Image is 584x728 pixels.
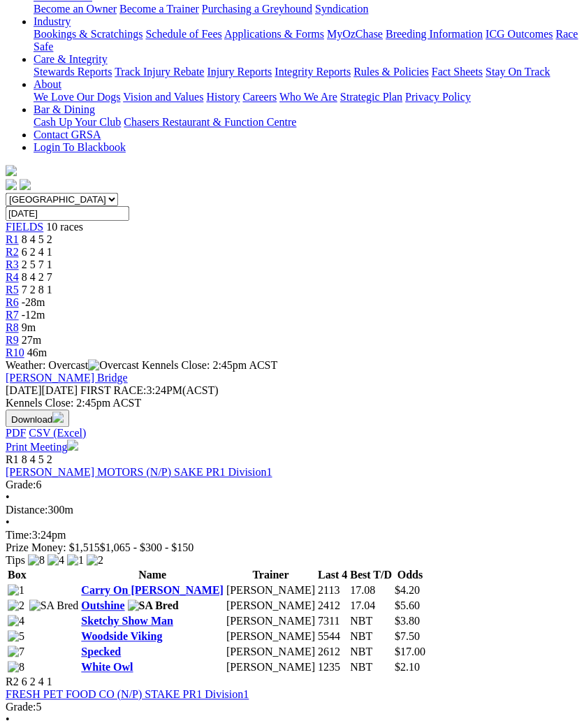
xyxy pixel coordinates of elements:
[6,441,78,453] a: Print Meeting
[6,296,19,308] span: R6
[6,165,17,176] img: logo-grsa-white.png
[395,646,425,657] span: $17.00
[315,3,368,15] a: Syndication
[207,66,272,78] a: Injury Reports
[81,599,124,611] a: Outshine
[81,615,173,627] a: Sketchy Show Man
[34,78,61,90] a: About
[6,334,19,346] span: R9
[80,384,146,396] span: FIRST RACE:
[206,91,240,103] a: History
[6,179,17,190] img: facebook.svg
[6,529,578,541] div: 3:24pm
[34,116,121,128] a: Cash Up Your Club
[52,412,64,423] img: download.svg
[6,427,578,439] div: Download
[386,28,483,40] a: Breeding Information
[317,583,348,597] td: 2113
[395,599,420,611] span: $5.60
[6,347,24,358] a: R10
[226,599,316,613] td: [PERSON_NAME]
[317,614,348,628] td: 7311
[142,359,277,371] span: Kennels Close: 2:45pm ACST
[100,541,194,553] span: $1,065 - $300 - $150
[486,66,550,78] a: Stay On Track
[395,584,420,596] span: $4.20
[119,3,199,15] a: Become a Trainer
[340,91,402,103] a: Strategic Plan
[46,221,83,233] span: 10 races
[226,583,316,597] td: [PERSON_NAME]
[34,28,143,40] a: Bookings & Scratchings
[22,321,36,333] span: 9m
[6,206,129,221] input: Select date
[6,384,42,396] span: [DATE]
[34,28,578,52] a: Race Safe
[6,529,32,541] span: Time:
[6,372,128,384] a: [PERSON_NAME] Bridge
[6,284,19,296] a: R5
[6,427,26,439] a: PDF
[6,233,19,245] a: R1
[34,53,108,65] a: Care & Integrity
[6,479,578,491] div: 6
[34,116,578,129] div: Bar & Dining
[226,629,316,643] td: [PERSON_NAME]
[27,347,47,358] span: 46m
[317,599,348,613] td: 2412
[242,91,277,103] a: Careers
[6,309,19,321] span: R7
[6,321,19,333] a: R8
[6,221,43,233] a: FIELDS
[6,271,19,283] a: R4
[34,66,112,78] a: Stewards Reports
[6,713,10,725] span: •
[20,179,31,190] img: twitter.svg
[8,584,24,597] img: 1
[88,359,139,372] img: Overcast
[34,141,126,153] a: Login To Blackbook
[6,384,78,396] span: [DATE]
[6,701,578,713] div: 5
[22,284,52,296] span: 7 2 8 1
[6,541,578,554] div: Prize Money: $1,515
[349,599,393,613] td: 17.04
[128,599,179,612] img: SA Bred
[6,453,19,465] span: R1
[317,629,348,643] td: 5544
[275,66,351,78] a: Integrity Reports
[279,91,337,103] a: Who We Are
[6,479,36,490] span: Grade:
[6,504,578,516] div: 300m
[353,66,429,78] a: Rules & Policies
[6,688,249,700] a: FRESH PET FOOD CO (N/P) STAKE PR1 Division1
[226,645,316,659] td: [PERSON_NAME]
[6,516,10,528] span: •
[395,615,420,627] span: $3.80
[202,3,312,15] a: Purchasing a Greyhound
[22,271,52,283] span: 8 4 2 7
[327,28,383,40] a: MyOzChase
[115,66,204,78] a: Track Injury Rebate
[6,246,19,258] span: R2
[6,701,36,713] span: Grade:
[34,129,101,140] a: Contact GRSA
[349,645,393,659] td: NBT
[6,554,25,566] span: Tips
[22,296,45,308] span: -28m
[123,91,203,103] a: Vision and Values
[22,676,52,687] span: 6 2 4 1
[34,3,117,15] a: Become an Owner
[394,568,426,582] th: Odds
[80,384,219,396] span: 3:24PM(ACST)
[124,116,296,128] a: Chasers Restaurant & Function Centre
[486,28,553,40] a: ICG Outcomes
[6,359,142,371] span: Weather: Overcast
[34,15,71,27] a: Industry
[22,259,52,270] span: 2 5 7 1
[317,660,348,674] td: 1235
